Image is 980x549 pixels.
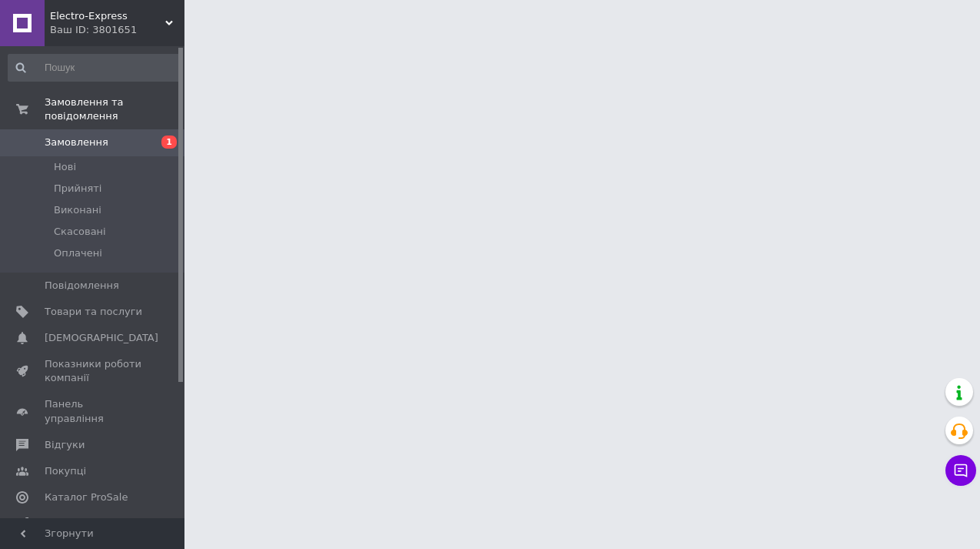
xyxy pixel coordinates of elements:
span: Скасовані [54,225,106,239]
span: Повідомлення [45,279,119,293]
span: 1 [161,136,177,149]
span: Electro-Express [50,9,165,23]
span: Нові [54,160,76,174]
span: Прийняті [54,182,101,196]
span: Каталог ProSale [45,490,128,504]
span: Замовлення [45,136,108,149]
input: Пошук [8,54,181,82]
span: Відгуки [45,438,85,452]
span: Товари та послуги [45,305,142,319]
span: Оплачені [54,246,102,260]
span: Виконані [54,203,101,217]
button: Чат з покупцем [945,455,976,486]
span: Аналітика [45,517,98,531]
div: Ваш ID: 3801651 [50,23,184,37]
span: Показники роботи компанії [45,357,142,385]
span: Панель управління [45,397,142,425]
span: Замовлення та повідомлення [45,95,184,123]
span: Покупці [45,464,86,478]
span: [DEMOGRAPHIC_DATA] [45,331,158,345]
